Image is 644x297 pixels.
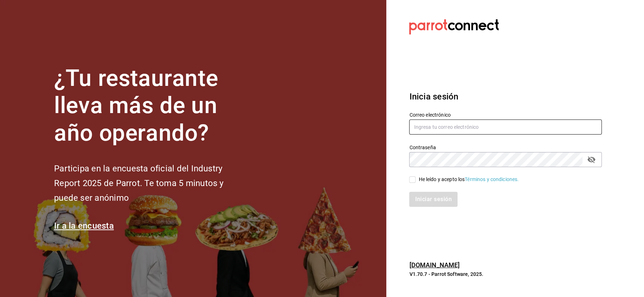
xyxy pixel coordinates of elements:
[409,120,602,135] input: Ingresa tu correo electrónico
[465,176,519,182] a: Términos y condiciones.
[54,221,114,231] a: Ir a la encuesta
[409,261,460,269] a: [DOMAIN_NAME]
[409,145,602,150] label: Contraseña
[585,154,597,166] button: passwordField
[409,112,602,117] label: Correo electrónico
[54,65,247,147] h1: ¿Tu restaurante lleva más de un año operando?
[418,176,519,183] div: He leído y acepto los
[409,90,602,103] h3: Inicia sesión
[409,271,602,278] p: V1.70.7 - Parrot Software, 2025.
[54,161,247,205] h2: Participa en la encuesta oficial del Industry Report 2025 de Parrot. Te toma 5 minutos y puede se...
